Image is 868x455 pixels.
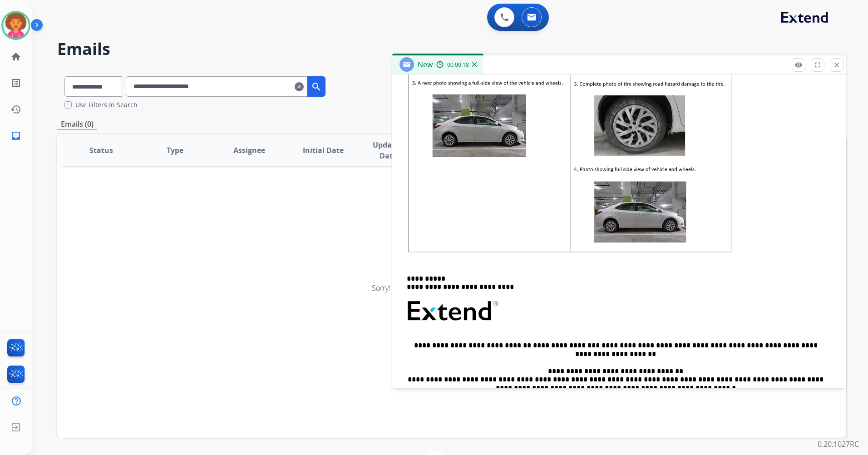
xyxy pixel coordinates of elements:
mat-icon: remove_red_eye [794,61,803,69]
mat-icon: clear [295,81,304,92]
mat-icon: inbox [10,130,21,141]
h2: Emails [57,40,846,58]
mat-icon: fullscreen [814,61,822,69]
p: 0.20.1027RC [818,439,859,450]
mat-icon: home [10,51,21,62]
span: Initial Date [303,145,344,156]
img: avatar [3,13,29,38]
label: Use Filters In Search [75,100,138,109]
span: Status [89,145,113,156]
span: Updated Date [368,139,409,161]
span: Assignee [233,145,265,156]
span: New [418,59,433,69]
span: Type [167,145,183,156]
mat-icon: search [311,81,322,92]
mat-icon: close [833,61,841,69]
span: Sorry! There are no emails to display for current [372,283,525,293]
p: Emails (0) [57,119,97,130]
mat-icon: history [10,104,21,115]
span: 00:00:18 [447,61,469,69]
mat-icon: list_alt [10,78,21,89]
